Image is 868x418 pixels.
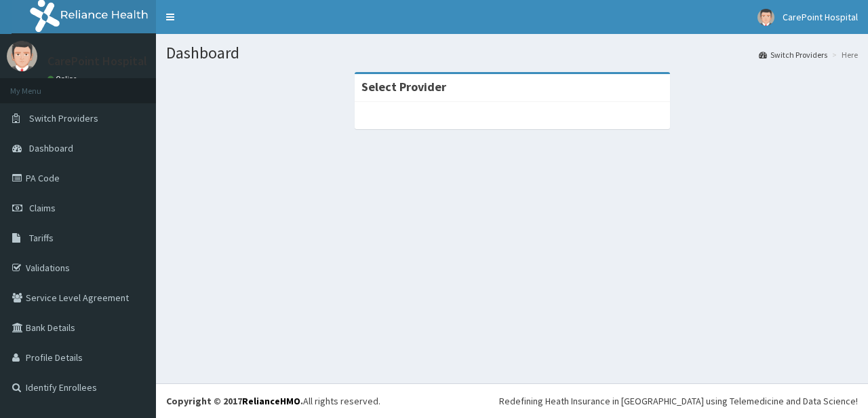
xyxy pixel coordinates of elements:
span: Dashboard [29,142,73,154]
a: Online [47,74,80,84]
img: User Image [757,9,774,26]
span: Tariffs [29,232,54,244]
h1: Dashboard [166,44,858,62]
p: CarePoint Hospital [47,55,147,67]
span: CarePoint Hospital [783,11,858,23]
a: RelianceHMO [242,395,300,407]
a: Switch Providers [759,49,827,60]
img: User Image [7,41,37,71]
strong: Select Provider [361,79,446,94]
span: Claims [29,202,56,214]
strong: Copyright © 2017 . [166,395,303,407]
li: Here [829,49,858,60]
div: Redefining Heath Insurance in [GEOGRAPHIC_DATA] using Telemedicine and Data Science! [499,394,858,408]
footer: All rights reserved. [156,383,868,418]
span: Switch Providers [29,112,98,124]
